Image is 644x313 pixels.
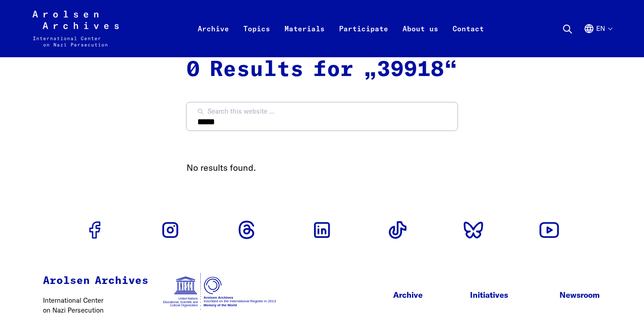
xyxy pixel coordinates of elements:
[445,21,491,57] a: Contact
[559,289,601,301] p: Newsroom
[277,21,332,57] a: Materials
[393,289,438,301] p: Archive
[80,216,109,244] a: Go to Facebook profile
[584,23,612,55] button: English, language selection
[43,275,148,286] strong: Arolsen Archives
[232,216,261,244] a: Go to Threads profile
[332,21,395,57] a: Participate
[156,216,185,244] a: Go to Instagram profile
[535,216,563,244] a: Go to Youtube profile
[470,289,527,301] p: Initiatives
[236,21,277,57] a: Topics
[459,216,488,244] a: Go to Bluesky profile
[383,216,412,244] a: Go to Tiktok profile
[308,216,336,244] a: Go to Linkedin profile
[186,57,458,83] h2: 0 Results for „39918“
[395,21,445,57] a: About us
[191,21,236,57] a: Archive
[186,161,458,174] p: No results found.
[191,11,491,47] nav: Primary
